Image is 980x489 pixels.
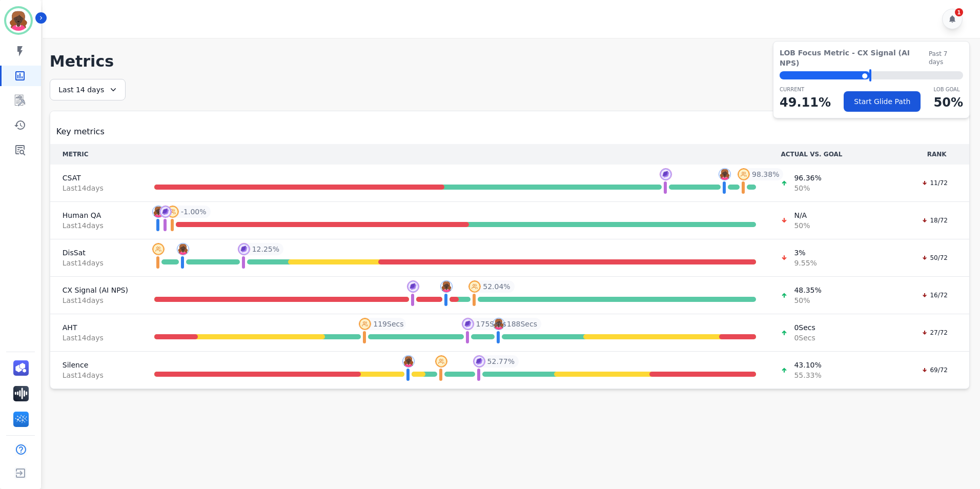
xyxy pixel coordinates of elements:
span: 12.25 % [252,244,279,254]
span: 50 % [794,220,810,231]
p: LOB Goal [934,86,963,93]
img: profile-pic [468,280,481,293]
span: Key metrics [56,126,105,138]
img: profile-pic [440,280,453,293]
button: Start Glide Path [844,91,921,112]
span: 188 Secs [507,319,537,329]
span: Last 14 day s [63,258,130,268]
div: 1 [955,8,963,16]
span: Last 14 day s [63,183,130,193]
img: profile-pic [152,243,165,255]
div: 69/72 [916,365,953,375]
img: profile-pic [359,318,371,330]
th: RANK [904,144,969,165]
span: 96.36 % [794,173,821,183]
img: profile-pic [462,318,474,330]
div: 50/72 [916,253,953,263]
img: profile-pic [167,206,179,218]
span: 52.77 % [487,356,515,366]
span: Last 14 day s [63,333,130,343]
span: 98.38 % [752,169,779,179]
p: 49.11 % [780,93,831,112]
img: profile-pic [435,355,447,368]
span: 48.35 % [794,285,821,295]
img: profile-pic [407,280,419,293]
p: CURRENT [780,86,831,93]
img: profile-pic [152,206,165,218]
span: -1.00 % [181,207,207,217]
span: Last 14 day s [63,220,130,231]
div: 27/72 [916,328,953,338]
span: CX Signal (AI NPS) [63,285,130,295]
img: profile-pic [493,318,505,330]
span: N/A [794,210,810,220]
img: profile-pic [738,168,750,180]
span: 9.55 % [794,258,816,268]
span: LOB Focus Metric - CX Signal (AI NPS) [780,48,929,68]
span: 0 Secs [794,333,815,343]
img: profile-pic [238,243,250,255]
div: 11/72 [916,178,953,188]
span: 3 % [794,248,816,258]
span: 55.33 % [794,370,821,380]
th: ACTUAL VS. GOAL [768,144,904,165]
span: 50 % [794,295,821,305]
div: 16/72 [916,290,953,300]
span: 119 Secs [373,319,403,329]
span: Human QA [63,210,130,220]
span: 43.10 % [794,360,821,370]
span: 50 % [794,183,821,193]
div: 18/72 [916,215,953,226]
span: DisSat [63,248,130,258]
span: 175 Secs [476,319,506,329]
span: Last 14 day s [63,370,130,380]
img: profile-pic [177,243,189,255]
h1: Metrics [50,52,970,71]
img: profile-pic [159,206,172,218]
span: Past 7 days [929,50,963,66]
img: profile-pic [660,168,672,180]
th: METRIC [50,144,142,165]
span: 0 Secs [794,322,815,333]
div: Last 14 days [50,79,126,100]
img: profile-pic [402,355,415,368]
img: Bordered avatar [6,8,31,33]
span: 52.04 % [483,281,510,292]
div: ⬤ [780,71,870,79]
span: Last 14 day s [63,295,130,305]
img: profile-pic [473,355,485,368]
p: 50 % [934,93,963,112]
span: AHT [63,322,130,333]
span: CSAT [63,173,130,183]
img: profile-pic [719,168,731,180]
span: Silence [63,360,130,370]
